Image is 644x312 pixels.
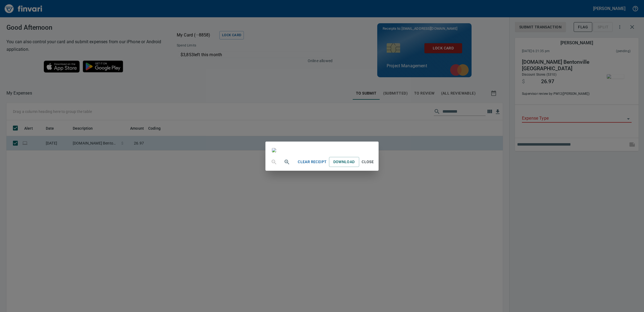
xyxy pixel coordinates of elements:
a: Download [329,157,359,167]
span: Download [333,159,355,165]
img: receipts%2Ftapani%2F2025-09-08%2FkYxy9VRFtQOdZOC5qMQVWn91i2s1__J4Z6zzjuGdUll6S7hvdQl.jpg [272,148,276,152]
span: Clear Receipt [298,159,327,165]
button: Clear Receipt [296,157,329,167]
button: Close [359,157,376,167]
span: Close [361,159,374,165]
